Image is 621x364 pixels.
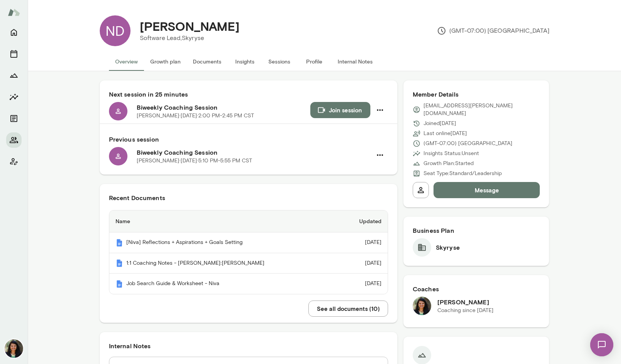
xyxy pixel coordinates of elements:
[137,148,372,157] h6: Biweekly Coaching Session
[228,52,262,71] button: Insights
[187,52,228,71] button: Documents
[6,25,22,40] button: Home
[109,341,388,351] h6: Internal Notes
[6,111,22,126] button: Documents
[115,280,123,288] img: Mento
[109,90,388,99] h6: Next session in 25 minutes
[423,160,474,167] p: Growth Plan: Started
[109,210,338,232] th: Name
[437,297,494,307] h6: [PERSON_NAME]
[437,307,494,314] p: Coaching since [DATE]
[140,33,239,43] p: Software Lead, Skyryse
[5,339,23,358] img: Nina Patel
[137,112,254,120] p: [PERSON_NAME] · [DATE] · 2:00 PM-2:45 PM CST
[109,274,338,294] th: Job Search Guide & Worksheet - Niva
[423,150,479,157] p: Insights Status: Unsent
[144,52,187,71] button: Growth plan
[413,284,540,294] h6: Coaches
[423,140,512,147] p: (GMT-07:00) [GEOGRAPHIC_DATA]
[297,52,331,71] button: Profile
[423,120,456,127] p: Joined [DATE]
[338,232,388,253] td: [DATE]
[6,154,22,169] button: Client app
[423,170,502,177] p: Seat Type: Standard/Leadership
[109,193,388,202] h6: Recent Documents
[423,130,467,137] p: Last online [DATE]
[308,301,388,317] button: See all documents (10)
[413,297,431,315] img: Nina Patel
[423,102,540,117] p: [EMAIL_ADDRESS][PERSON_NAME][DOMAIN_NAME]
[100,15,131,46] div: ND
[115,259,123,267] img: Mento
[109,253,338,274] th: 1:1 Coaching Notes - [PERSON_NAME]:[PERSON_NAME]
[137,103,310,112] h6: Biweekly Coaching Session
[434,182,540,198] button: Message
[338,274,388,294] td: [DATE]
[6,89,22,105] button: Insights
[109,52,144,71] button: Overview
[437,26,549,35] p: (GMT-07:00) [GEOGRAPHIC_DATA]
[413,90,540,99] h6: Member Details
[115,239,123,247] img: Mento
[140,19,239,33] h4: [PERSON_NAME]
[413,226,540,235] h6: Business Plan
[331,52,379,71] button: Internal Notes
[338,253,388,274] td: [DATE]
[8,5,20,20] img: Mento
[6,68,22,83] button: Growth Plan
[310,102,370,118] button: Join session
[137,157,252,165] p: [PERSON_NAME] · [DATE] · 5:10 PM-5:55 PM CST
[338,210,388,232] th: Updated
[109,135,388,144] h6: Previous session
[436,243,460,252] h6: Skyryse
[6,132,22,148] button: Members
[6,46,22,62] button: Sessions
[109,232,338,253] th: [Niva] Reflections + Aspirations + Goals Setting
[262,52,297,71] button: Sessions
